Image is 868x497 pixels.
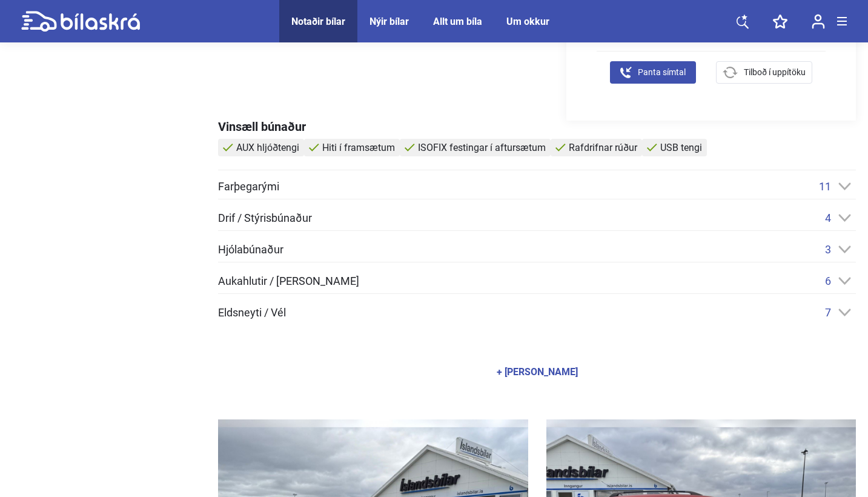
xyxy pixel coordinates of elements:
div: Vinsæll búnaður [218,121,856,133]
span: Hjólabúnaður [218,244,283,255]
img: user-login.svg [812,14,825,29]
span: 11 [819,180,831,193]
span: Panta símtal [638,66,686,79]
span: Hiti í framsætum [322,142,395,153]
span: Farþegarými [218,181,279,192]
span: AUX hljóðtengi [236,142,299,153]
span: ISOFIX festingar í aftursætum [418,142,546,153]
span: USB tengi [660,142,702,153]
span: 4 [825,212,831,224]
a: Allt um bíla [433,16,482,27]
a: Um okkur [506,16,549,27]
span: 3 [825,243,831,256]
span: 7 [825,306,831,319]
span: Aukahlutir / [PERSON_NAME] [218,276,359,287]
div: + [PERSON_NAME] [497,367,578,377]
a: Notaðir bílar [291,16,345,27]
span: 6 [825,275,831,287]
span: Eldsneyti / Vél [218,307,286,318]
a: Nýir bílar [369,16,409,27]
span: Rafdrifnar rúður [569,142,637,153]
span: Drif / Stýrisbúnaður [218,213,312,224]
span: Tilboð í uppítöku [744,66,806,79]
